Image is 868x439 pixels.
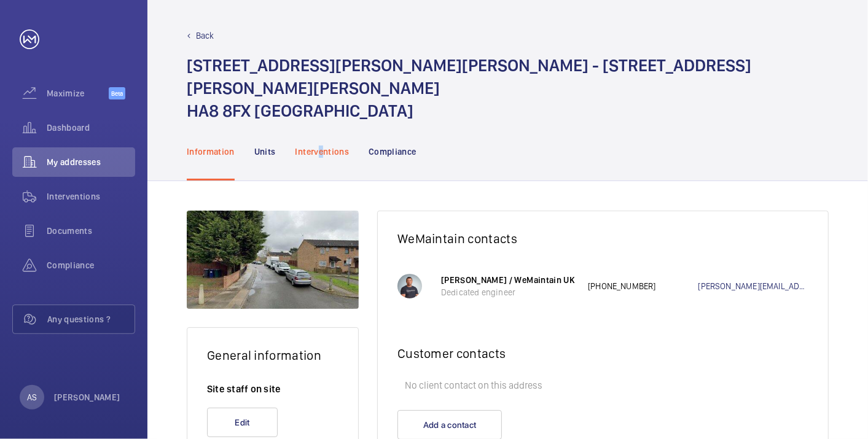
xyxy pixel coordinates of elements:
[47,190,135,203] span: Interventions
[295,146,350,158] p: Interventions
[254,146,276,158] p: Units
[187,146,235,158] p: Information
[27,391,37,403] p: AS
[397,346,808,361] h2: Customer contacts
[588,280,698,292] p: [PHONE_NUMBER]
[397,231,808,246] h2: WeMaintain contacts
[369,146,416,158] p: Compliance
[54,391,120,403] p: [PERSON_NAME]
[207,408,278,437] button: Edit
[441,274,576,286] p: [PERSON_NAME] / WeMaintain UK
[47,156,135,168] span: My addresses
[698,280,808,292] a: [PERSON_NAME][EMAIL_ADDRESS][DOMAIN_NAME]
[207,383,338,395] p: Site staff on site
[47,122,135,134] span: Dashboard
[47,313,135,325] span: Any questions ?
[109,87,125,99] span: Beta
[207,348,338,363] h2: General information
[397,373,808,398] p: No client contact on this address
[47,87,109,99] span: Maximize
[196,29,214,42] p: Back
[441,286,576,298] p: Dedicated engineer
[187,54,829,122] h1: [STREET_ADDRESS][PERSON_NAME][PERSON_NAME] - [STREET_ADDRESS][PERSON_NAME][PERSON_NAME] HA8 8FX [...
[47,259,135,271] span: Compliance
[47,225,135,237] span: Documents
